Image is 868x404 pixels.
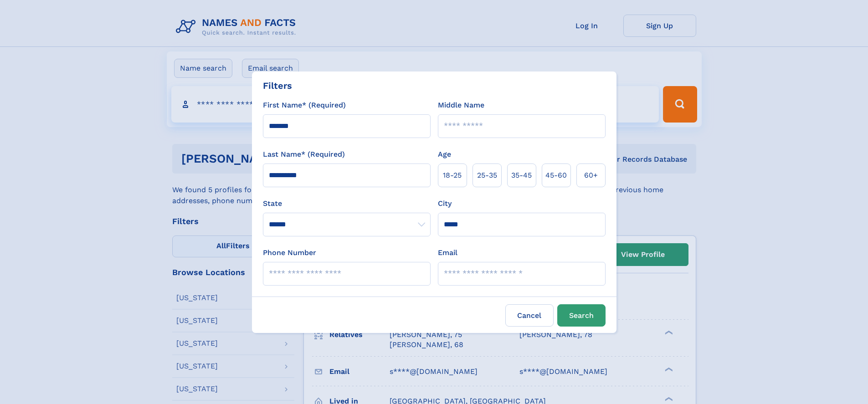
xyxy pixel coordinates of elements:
[438,247,457,258] label: Email
[505,304,554,327] label: Cancel
[263,198,431,209] label: State
[438,198,452,209] label: City
[263,247,316,258] label: Phone Number
[438,149,451,160] label: Age
[477,170,497,181] span: 25‑35
[584,170,598,181] span: 60+
[263,100,346,111] label: First Name* (Required)
[557,304,606,327] button: Search
[545,170,567,181] span: 45‑60
[263,79,292,92] div: Filters
[511,170,532,181] span: 35‑45
[263,149,345,160] label: Last Name* (Required)
[438,100,484,111] label: Middle Name
[443,170,462,181] span: 18‑25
